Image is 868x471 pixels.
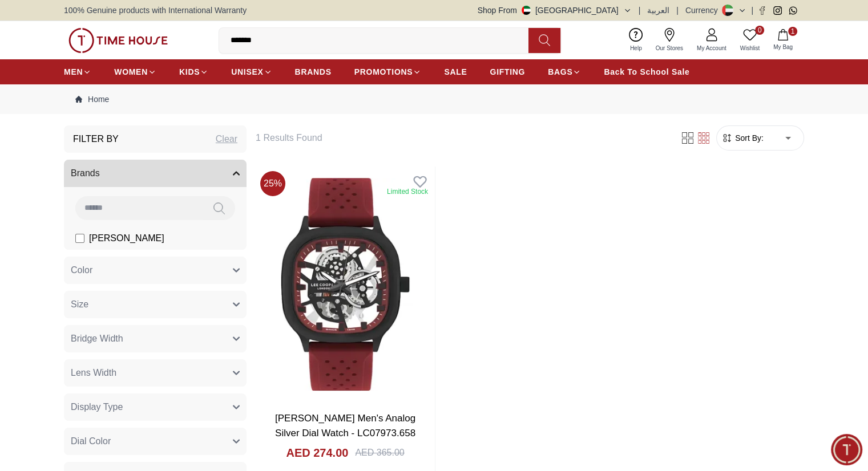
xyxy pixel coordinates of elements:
[733,132,764,144] span: Sort By:
[11,174,225,186] div: Time House Support
[721,132,764,144] button: Sort By:
[179,66,200,78] span: KIDS
[490,62,525,82] a: GIFTING
[639,5,641,16] span: |
[64,160,247,187] button: Brands
[692,44,731,52] span: My Account
[444,62,467,82] a: SALE
[788,27,797,36] span: 1
[179,62,208,82] a: KIDS
[114,62,156,82] a: WOMEN
[71,332,123,346] span: Bridge Width
[773,6,782,15] a: Instagram
[64,359,247,387] button: Lens Width
[71,167,100,180] span: Brands
[64,325,247,352] button: Bridge Width
[604,66,689,78] span: Back To School Sale
[548,66,572,78] span: BAGS
[755,26,764,35] span: 0
[9,9,31,31] em: Back
[75,94,109,105] a: Home
[354,62,422,82] a: PROMOTIONS
[35,10,54,30] img: Profile picture of Time House Support
[286,445,348,461] h4: AED 274.00
[387,187,428,196] div: Limited Stock
[71,298,88,311] span: Size
[355,446,404,460] div: AED 365.00
[19,198,171,250] span: Hey there! Need help finding the perfect watch? I'm here if you have any questions or need a quic...
[769,43,797,51] span: My Bag
[275,413,415,438] a: [PERSON_NAME] Men's Analog Silver Dial Watch - LC07973.658
[444,66,467,78] span: SALE
[64,257,247,284] button: Color
[647,5,669,16] button: العربية
[604,62,689,82] a: Back To School Sale
[758,6,766,15] a: Facebook
[65,196,76,208] em: Blush
[478,5,632,16] button: Shop From[GEOGRAPHIC_DATA]
[789,6,797,15] a: Whatsapp
[64,428,247,455] button: Dial Color
[295,62,332,82] a: BRANDS
[736,44,764,52] span: Wishlist
[623,26,649,55] a: Help
[64,84,804,114] nav: Breadcrumb
[649,26,690,55] a: Our Stores
[733,26,766,55] a: 0Wishlist
[75,234,84,243] input: [PERSON_NAME]
[256,131,666,145] h6: 1 Results Found
[295,66,332,78] span: BRANDS
[64,5,247,16] span: 100% Genuine products with International Warranty
[71,435,111,448] span: Dial Color
[651,44,688,52] span: Our Stores
[73,132,119,146] h3: Filter By
[625,44,647,52] span: Help
[71,366,116,380] span: Lens Width
[114,66,148,78] span: WOMEN
[751,5,753,16] span: |
[216,132,237,146] div: Clear
[766,27,800,54] button: 1My Bag
[260,171,285,196] span: 25 %
[64,393,247,421] button: Display Type
[60,15,191,26] div: Time House Support
[64,62,91,82] a: MEN
[64,66,83,78] span: MEN
[152,246,181,253] span: 02:34 PM
[256,167,435,402] img: Lee Cooper Men's Analog Silver Dial Watch - LC07973.658
[548,62,581,82] a: BAGS
[522,6,531,15] img: United Arab Emirates
[354,66,413,78] span: PROMOTIONS
[68,28,168,53] img: ...
[490,66,525,78] span: GIFTING
[64,291,247,318] button: Size
[71,400,123,414] span: Display Type
[676,5,679,16] span: |
[685,5,722,16] div: Currency
[3,270,225,327] textarea: We are here to help you
[89,232,164,245] span: [PERSON_NAME]
[231,62,272,82] a: UNISEX
[831,434,862,465] div: Chat Widget
[71,263,92,277] span: Color
[231,66,263,78] span: UNISEX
